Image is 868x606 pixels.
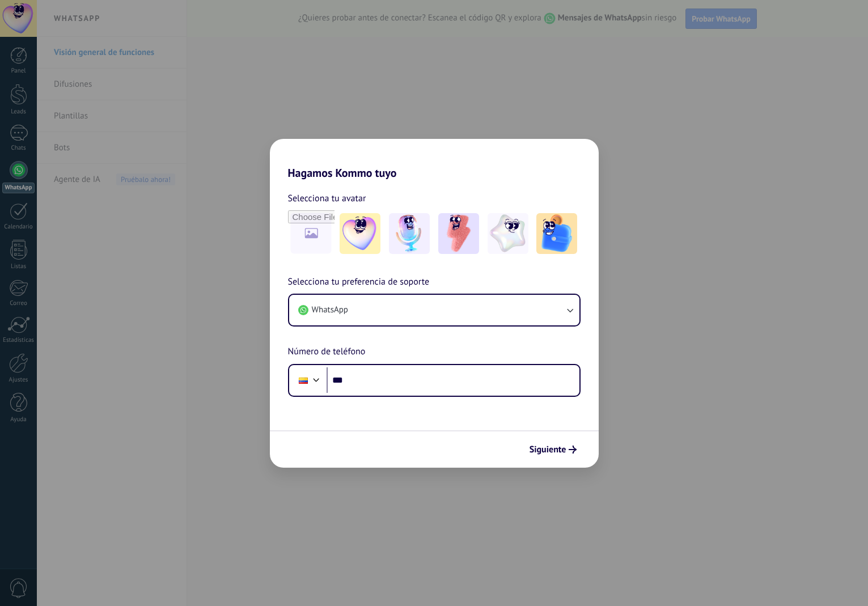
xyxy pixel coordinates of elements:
[438,213,479,254] img: -3.jpeg
[530,446,566,454] span: Siguiente
[536,213,577,254] img: -5.jpeg
[488,213,528,254] img: -4.jpeg
[312,304,348,316] span: WhatsApp
[288,345,366,359] span: Número de teléfono
[270,139,599,180] h2: Hagamos Kommo tuyo
[288,275,430,290] span: Selecciona tu preferencia de soporte
[293,368,314,392] div: Colombia: + 57
[340,213,380,254] img: -1.jpeg
[389,213,430,254] img: -2.jpeg
[289,295,579,325] button: WhatsApp
[288,191,366,206] span: Selecciona tu avatar
[524,440,582,459] button: Siguiente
